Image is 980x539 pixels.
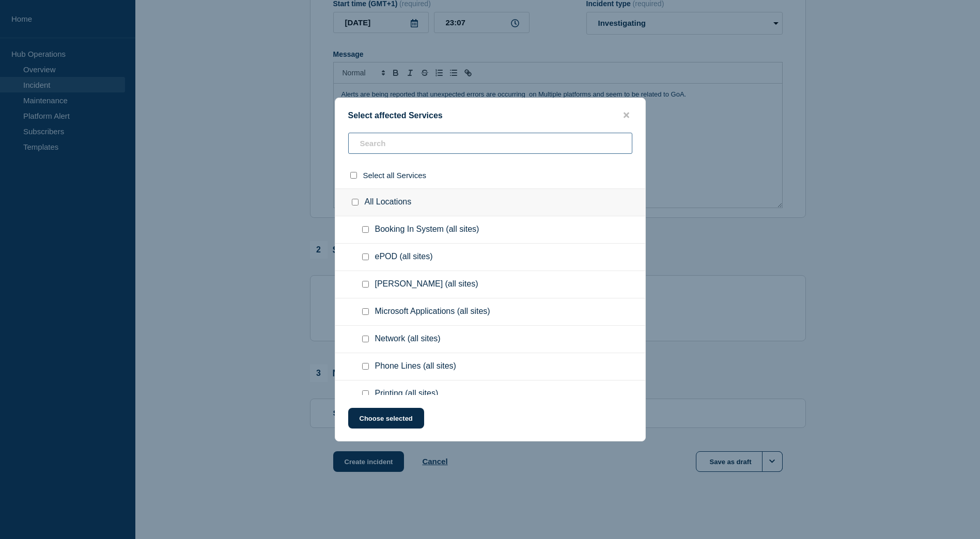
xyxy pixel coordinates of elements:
span: Booking In System (all sites) [375,225,479,235]
input: Search [348,133,632,154]
span: Microsoft Applications (all sites) [375,307,490,317]
span: Network (all sites) [375,334,441,344]
input: Microsoft Applications (all sites) checkbox [362,308,369,315]
span: [PERSON_NAME] (all sites) [375,279,478,290]
input: Phone Lines (all sites) checkbox [362,363,369,370]
input: Printing (all sites) checkbox [362,390,369,397]
span: ePOD (all sites) [375,252,433,262]
input: ePOD (all sites) checkbox [362,253,369,260]
div: All Locations [335,188,645,216]
input: Network (all sites) checkbox [362,336,369,342]
span: Printing (all sites) [375,389,439,399]
div: Select affected Services [335,110,645,120]
input: All Locations checkbox [352,199,359,205]
span: Phone Lines (all sites) [375,361,456,372]
input: Knapp (all sites) checkbox [362,281,369,288]
button: close button [620,110,632,120]
button: Choose selected [348,408,424,429]
input: Booking In System (all sites) checkbox [362,226,369,233]
span: Select all Services [363,171,427,180]
input: select all checkbox [350,172,357,179]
